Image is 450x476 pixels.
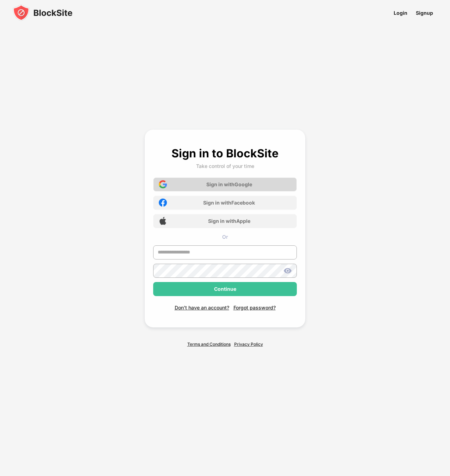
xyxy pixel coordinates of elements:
[283,267,292,275] img: show-password.svg
[412,5,437,21] a: Signup
[159,180,167,188] img: google-icon.png
[187,342,231,347] a: Terms and Conditions
[203,200,255,206] div: Sign in with Facebook
[214,286,236,292] div: Continue
[233,305,276,311] div: Forgot password?
[389,5,412,21] a: Login
[208,218,250,224] div: Sign in with Apple
[206,181,252,187] div: Sign in with Google
[175,305,229,311] div: Don't have an account?
[196,163,254,169] div: Take control of your time
[153,234,297,240] div: Or
[159,199,167,207] img: facebook-icon.png
[171,146,279,160] div: Sign in to BlockSite
[234,342,263,347] a: Privacy Policy
[13,4,73,21] img: blocksite-icon-black.svg
[159,217,167,225] img: apple-icon.png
